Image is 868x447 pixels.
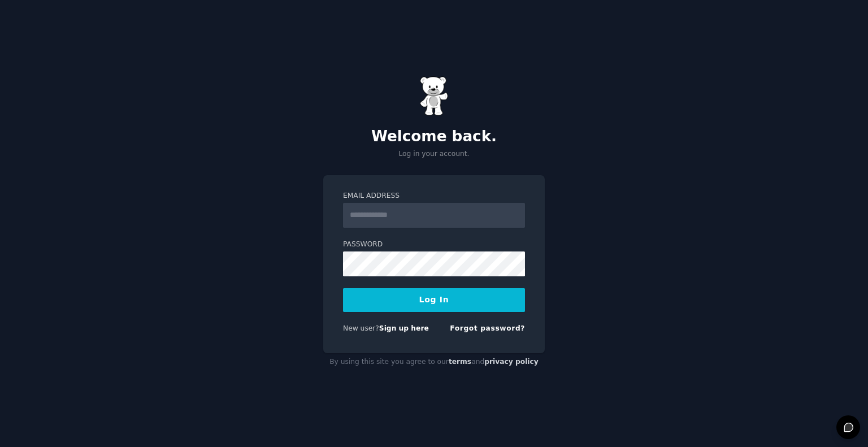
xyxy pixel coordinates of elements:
a: Sign up here [379,324,429,332]
label: Password [343,240,525,250]
label: Email Address [343,191,525,201]
button: Log In [343,288,525,312]
a: terms [449,358,471,366]
img: Gummy Bear [420,76,448,116]
a: Forgot password? [450,324,525,332]
div: By using this site you agree to our and [323,353,545,371]
h2: Welcome back. [323,128,545,146]
span: New user? [343,324,379,332]
p: Log in your account. [323,149,545,159]
a: privacy policy [484,358,539,366]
